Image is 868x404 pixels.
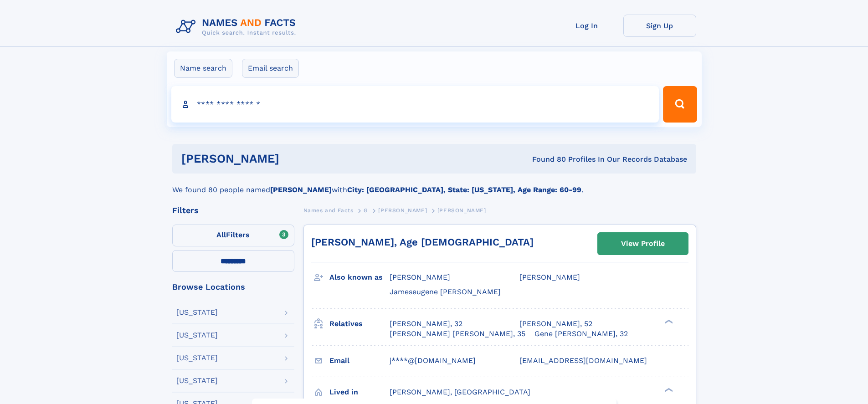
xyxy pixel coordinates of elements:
[378,205,427,216] a: [PERSON_NAME]
[621,233,665,254] div: View Profile
[550,15,623,37] a: Log In
[390,273,450,281] span: [PERSON_NAME]
[176,332,218,339] div: [US_STATE]
[663,387,673,393] div: ❯
[181,153,406,164] h1: [PERSON_NAME]
[519,319,592,329] a: [PERSON_NAME], 52
[172,15,303,39] img: Logo Names and Facts
[329,353,390,368] h3: Email
[364,205,368,216] a: G
[663,318,673,324] div: ❯
[534,329,628,339] a: Gene [PERSON_NAME], 32
[623,15,696,37] a: Sign Up
[663,86,697,123] button: Search Button
[172,206,294,215] div: Filters
[598,233,688,255] a: View Profile
[242,59,299,78] label: Email search
[437,207,486,214] span: [PERSON_NAME]
[176,354,218,362] div: [US_STATE]
[171,86,659,123] input: search input
[390,287,501,296] span: Jameseugene [PERSON_NAME]
[172,283,294,291] div: Browse Locations
[519,273,580,281] span: [PERSON_NAME]
[216,230,226,239] span: All
[303,205,354,216] a: Names and Facts
[270,185,332,194] b: [PERSON_NAME]
[176,309,218,316] div: [US_STATE]
[364,207,368,214] span: G
[378,207,427,214] span: [PERSON_NAME]
[174,59,232,78] label: Name search
[172,225,294,246] label: Filters
[519,356,647,365] span: [EMAIL_ADDRESS][DOMAIN_NAME]
[390,319,462,329] a: [PERSON_NAME], 32
[329,270,390,285] h3: Also known as
[406,154,687,164] div: Found 80 Profiles In Our Records Database
[390,388,530,396] span: [PERSON_NAME], [GEOGRAPHIC_DATA]
[329,384,390,400] h3: Lived in
[176,377,218,384] div: [US_STATE]
[329,316,390,332] h3: Relatives
[311,236,534,248] a: [PERSON_NAME], Age [DEMOGRAPHIC_DATA]
[172,174,696,195] div: We found 80 people named with .
[390,329,525,339] a: [PERSON_NAME] [PERSON_NAME], 35
[347,185,581,194] b: City: [GEOGRAPHIC_DATA], State: [US_STATE], Age Range: 60-99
